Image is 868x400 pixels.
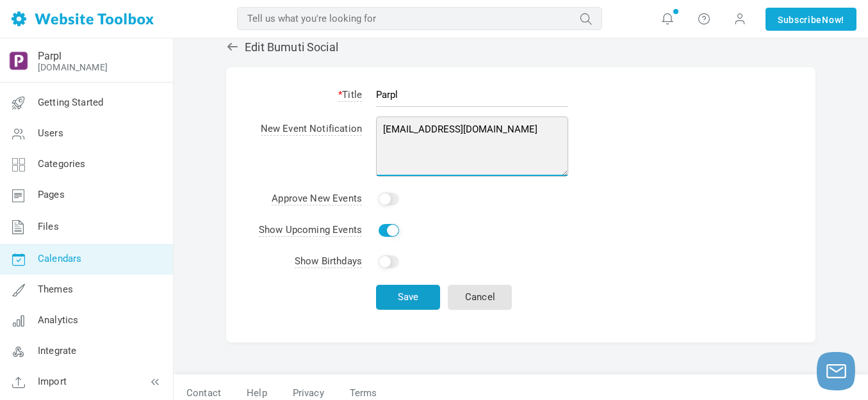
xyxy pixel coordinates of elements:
[38,158,86,170] span: Categories
[8,51,29,71] img: output-onlinepngtools%20-%202025-05-26T183955.010.png
[766,8,856,31] a: SubscribeNow!
[38,253,81,264] span: Calendars
[817,352,855,390] button: Launch chat
[376,285,440,310] button: Save
[261,123,362,136] span: New Event Notification
[38,345,76,356] span: Integrate
[226,40,815,54] h2: Edit Bumuti Social
[295,255,362,268] span: Show Birthdays
[38,62,108,72] a: [DOMAIN_NAME]
[38,284,73,295] span: Themes
[38,314,78,326] span: Analytics
[822,13,844,27] span: Now!
[38,376,67,387] span: Import
[38,97,103,108] span: Getting Started
[38,189,65,200] span: Pages
[376,116,568,177] textarea: Recipient Email Addresses
[38,221,59,232] span: Files
[448,285,512,310] a: Cancel
[38,50,61,62] a: Parpl
[38,127,63,139] span: Users
[272,193,362,205] span: Approve New Events
[338,89,362,102] span: Title
[237,7,602,30] input: Tell us what you're looking for
[259,224,362,237] span: Show Upcoming Events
